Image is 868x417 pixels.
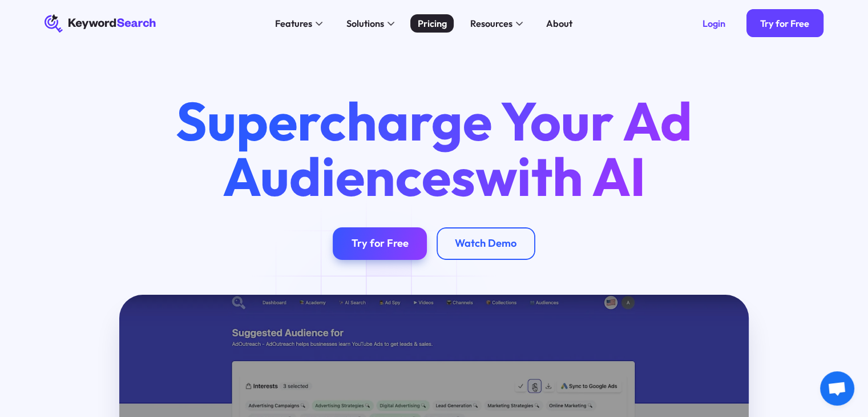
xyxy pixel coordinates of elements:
div: Resources [470,17,512,31]
div: About [546,17,572,31]
a: Pricing [410,14,454,33]
div: Watch Demo [455,237,516,250]
div: Try for Free [760,18,809,29]
div: Open chat [820,371,854,406]
div: Pricing [418,17,447,31]
a: Login [688,9,739,37]
div: Login [703,18,725,29]
a: About [539,14,579,33]
div: Try for Free [352,237,409,250]
a: Try for Free [333,227,427,260]
a: Try for Free [746,9,823,37]
div: Features [275,17,312,31]
span: with AI [475,142,646,210]
h1: Supercharge Your Ad Audiences [154,93,713,204]
div: Solutions [346,17,383,31]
